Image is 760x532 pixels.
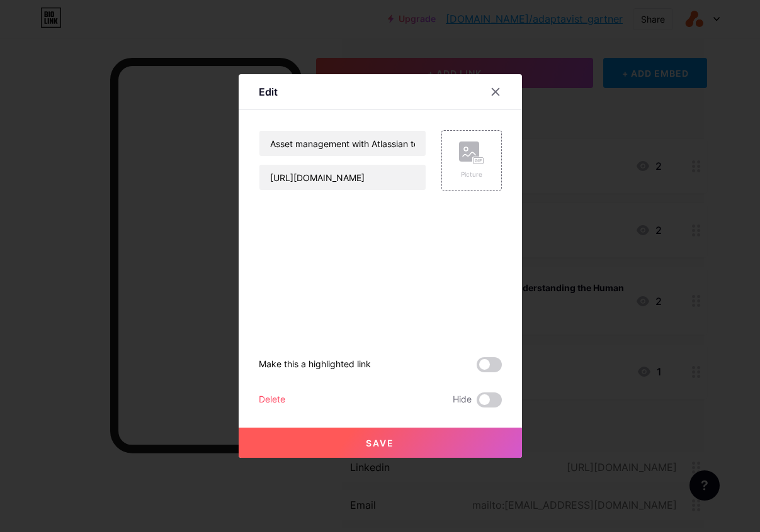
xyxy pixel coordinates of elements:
[239,428,522,458] button: Save
[259,84,278,99] div: Edit
[259,165,426,190] input: URL
[259,392,285,407] div: Delete
[453,392,472,407] span: Hide
[259,357,371,372] div: Make this a highlighted link
[366,438,394,448] span: Save
[459,170,484,179] div: Picture
[259,131,426,156] input: Title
